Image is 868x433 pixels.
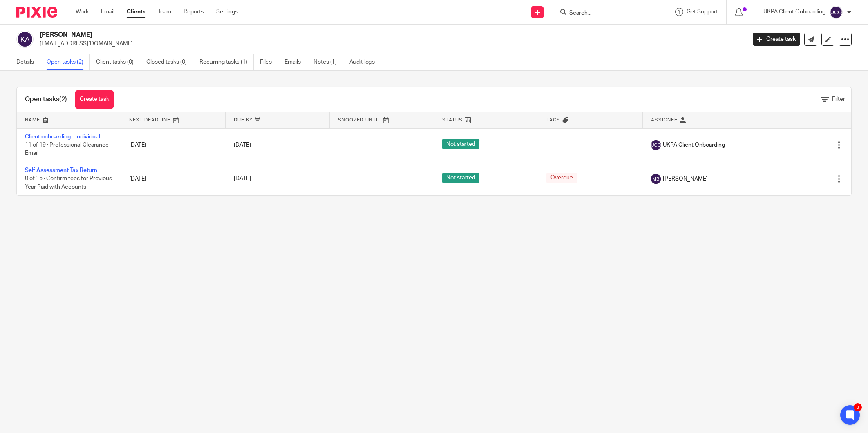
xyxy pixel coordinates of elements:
[16,54,40,70] a: Details
[146,54,193,70] a: Closed tasks (0)
[121,128,225,162] td: [DATE]
[546,141,634,149] div: ---
[40,31,600,39] h2: [PERSON_NAME]
[16,7,57,18] img: Pixie
[546,173,577,183] span: Overdue
[753,33,800,46] a: Create task
[442,139,479,149] span: Not started
[260,54,278,70] a: Files
[76,8,89,16] a: Work
[158,8,171,16] a: Team
[183,8,204,16] a: Reports
[101,8,114,16] a: Email
[234,142,251,148] span: [DATE]
[16,31,34,48] img: svg%3E
[830,6,843,19] img: svg%3E
[663,175,708,183] span: [PERSON_NAME]
[25,95,67,104] h1: Open tasks
[349,54,381,70] a: Audit logs
[127,8,145,16] a: Clients
[832,96,845,102] span: Filter
[40,40,740,48] p: [EMAIL_ADDRESS][DOMAIN_NAME]
[199,54,254,70] a: Recurring tasks (1)
[651,140,661,150] img: svg%3E
[663,141,725,149] span: UKPA Client Onboarding
[59,96,67,103] span: (2)
[121,162,225,195] td: [DATE]
[96,54,140,70] a: Client tasks (0)
[313,54,343,70] a: Notes (1)
[25,142,109,156] span: 11 of 19 · Professional Clearance Email
[687,9,718,15] span: Get Support
[338,118,381,122] span: Snoozed Until
[284,54,307,70] a: Emails
[442,118,463,122] span: Status
[25,134,100,140] a: Client onboarding - Individual
[442,173,479,183] span: Not started
[25,176,112,190] span: 0 of 15 · Confirm fees for Previous Year Paid with Accounts
[546,118,560,122] span: Tags
[75,90,114,109] a: Create task
[651,174,661,184] img: svg%3E
[854,403,862,411] div: 3
[47,54,90,70] a: Open tasks (2)
[216,8,238,16] a: Settings
[234,176,251,182] span: [DATE]
[25,167,97,173] a: Self Assessment Tax Return
[568,10,642,17] input: Search
[763,8,825,16] p: UKPA Client Onboarding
